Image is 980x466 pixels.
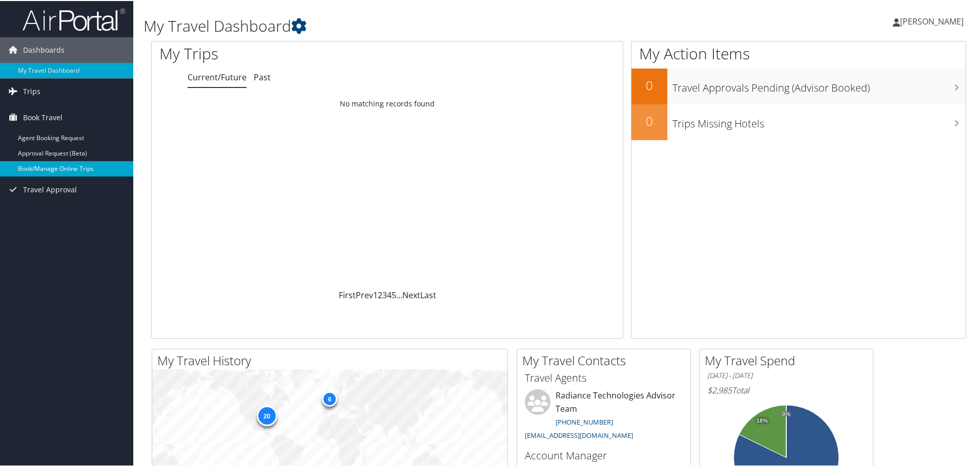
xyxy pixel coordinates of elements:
[23,104,63,129] span: Book Travel
[23,176,77,202] span: Travel Approval
[525,370,683,384] h3: Travel Agents
[757,417,768,423] tspan: 18%
[631,76,667,93] h2: 0
[707,370,865,380] h6: [DATE] - [DATE]
[631,103,966,139] a: 0Trips Missing Hotels
[707,384,732,395] span: $2,985
[707,384,865,395] h6: Total
[382,289,387,300] a: 3
[23,36,65,62] span: Dashboards
[339,289,356,300] a: First
[152,94,623,112] td: No matching records found
[256,405,277,425] div: 20
[387,289,392,300] a: 4
[188,71,247,82] a: Current/Future
[157,351,507,368] h2: My Travel History
[159,42,419,63] h1: My Trips
[520,388,688,443] li: Radiance Technologies Advisor Team
[672,75,966,94] h3: Travel Approvals Pending (Advisor Booked)
[631,68,966,103] a: 0Travel Approvals Pending (Advisor Booked)
[420,289,436,300] a: Last
[144,14,697,36] h1: My Travel Dashboard
[631,112,667,129] h2: 0
[402,289,420,300] a: Next
[392,289,396,300] a: 5
[396,289,402,300] span: …
[23,7,125,31] img: airportal-logo.png
[900,15,964,26] span: [PERSON_NAME]
[254,71,271,82] a: Past
[556,416,613,426] a: [PHONE_NUMBER]
[322,390,337,406] div: 6
[525,448,683,462] h3: Account Manager
[631,42,966,63] h1: My Action Items
[23,78,40,103] span: Trips
[893,5,974,36] a: [PERSON_NAME]
[356,289,373,300] a: Prev
[522,351,690,368] h2: My Travel Contacts
[672,110,966,130] h3: Trips Missing Hotels
[525,430,633,439] a: [EMAIL_ADDRESS][DOMAIN_NAME]
[782,410,790,416] tspan: 0%
[378,289,382,300] a: 2
[705,351,873,368] h2: My Travel Spend
[373,289,378,300] a: 1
